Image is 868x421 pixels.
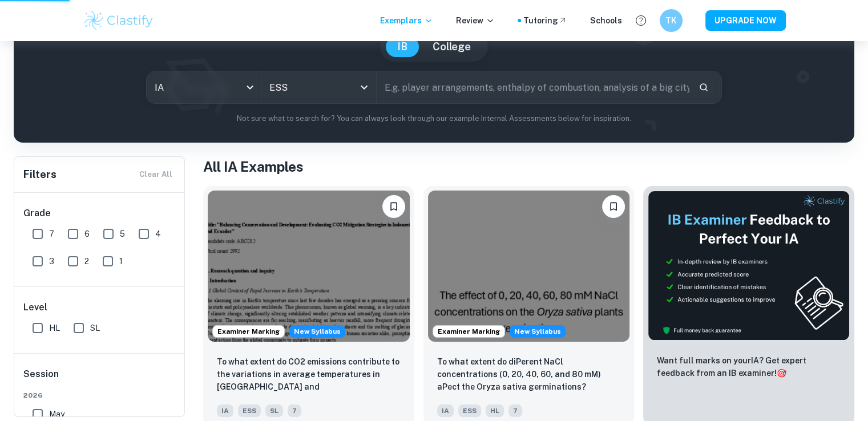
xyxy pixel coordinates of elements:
[456,14,495,27] p: Review
[289,325,345,338] div: Starting from the May 2026 session, the ESS IA requirements have changed. We created this exempla...
[90,322,100,334] span: SL
[49,255,54,268] span: 3
[510,325,566,338] span: New Syllabus
[631,11,651,30] button: Help and Feedback
[433,326,504,337] span: Examiner Marking
[217,404,233,417] span: IA
[377,71,689,103] input: E.g. player arrangements, enthalpy of combustion, analysis of a big city...
[660,9,683,32] button: TK
[49,228,54,240] span: 7
[84,255,89,268] span: 2
[437,355,621,393] p: To what extent do diPerent NaCl concentrations (0, 20, 40, 60, and 80 mM) aPect the Oryza sativa ...
[155,228,161,240] span: 4
[84,228,90,240] span: 6
[23,301,176,314] h6: Level
[23,207,176,220] h6: Grade
[213,326,284,337] span: Examiner Marking
[120,228,125,240] span: 5
[23,390,176,400] span: 2026
[23,113,845,124] p: Not sure what to search for? You can always look through our example Internal Assessments below f...
[356,79,372,95] button: Open
[238,404,261,417] span: ESS
[23,367,176,390] h6: Session
[777,369,786,378] span: 🎯
[428,191,630,342] img: ESS IA example thumbnail: To what extent do diPerent NaCl concentr
[602,195,625,218] button: Bookmark
[49,408,64,420] span: May
[421,37,482,57] button: College
[657,354,841,379] p: Want full marks on your IA ? Get expert feedback from an IB examiner!
[49,322,60,334] span: HL
[510,325,566,338] div: Starting from the May 2026 session, the ESS IA requirements have changed. We created this exempla...
[208,191,410,342] img: ESS IA example thumbnail: To what extent do CO2 emissions contribu
[705,10,786,31] button: UPGRADE NOW
[590,14,622,27] a: Schools
[23,167,56,183] h6: Filters
[523,14,567,27] a: Tutoring
[664,14,677,27] h6: TK
[508,404,522,417] span: 7
[458,404,481,417] span: ESS
[203,156,854,177] h1: All IA Examples
[386,37,419,57] button: IB
[694,78,713,97] button: Search
[437,404,454,417] span: IA
[289,325,345,338] span: New Syllabus
[83,9,155,32] img: Clastify logo
[382,195,405,218] button: Bookmark
[265,404,283,417] span: SL
[119,255,123,268] span: 1
[648,191,850,341] img: Thumbnail
[380,14,433,27] p: Exemplars
[486,404,504,417] span: HL
[147,71,261,103] div: IA
[217,355,401,394] p: To what extent do CO2 emissions contribute to the variations in average temperatures in Indonesia...
[288,404,301,417] span: 7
